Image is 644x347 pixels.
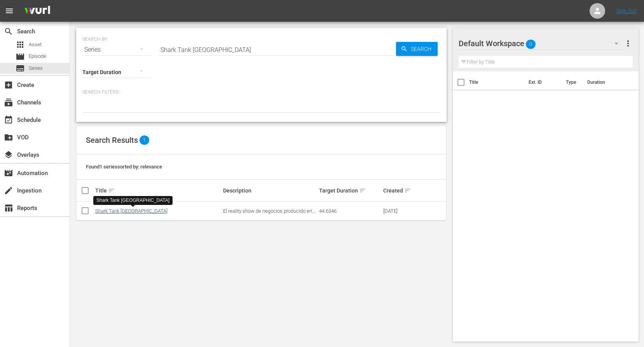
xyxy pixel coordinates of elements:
[95,208,168,214] a: Shark Tank [GEOGRAPHIC_DATA]
[383,186,413,195] div: Created
[4,80,13,90] span: Create
[95,186,221,195] div: Title
[4,150,13,160] span: Overlays
[616,8,637,14] a: Sign Out
[404,187,411,194] span: sort
[96,197,169,204] div: Shark Tank [GEOGRAPHIC_DATA]
[4,203,13,213] span: Reports
[4,168,13,178] span: Automation
[524,71,562,93] th: Ext. ID
[359,187,366,194] span: sort
[82,39,151,61] div: Series
[29,41,42,49] span: Asset
[16,64,25,73] span: Series
[29,52,46,60] span: Episode
[319,186,381,195] div: Target Duration
[583,71,629,93] th: Duration
[108,187,115,194] span: sort
[561,71,583,93] th: Type
[82,89,440,95] p: Search Filters:
[16,52,25,61] span: Episode
[223,187,317,194] div: Description
[4,27,13,36] span: Search
[623,39,633,48] span: more_vert
[4,115,13,125] span: Schedule
[396,42,438,56] button: Search
[469,71,524,93] th: Title
[29,64,43,72] span: Series
[623,34,633,53] button: more_vert
[86,164,162,170] span: Found 1 series sorted by: relevance
[4,133,13,142] span: VOD
[4,98,13,107] span: Channels
[16,40,25,49] span: Asset
[383,208,413,214] div: [DATE]
[526,36,536,52] span: 0
[5,6,14,16] span: menu
[4,186,13,195] span: Ingestion
[19,2,56,20] img: ans4CAIJ8jUAAAAAAAAAAAAAAAAAAAAAAAAgQb4GAAAAAAAAAAAAAAAAAAAAAAAAJMjXAAAAAAAAAAAAAAAAAAAAAAAAgAT5G...
[140,135,149,145] span: 1
[223,208,315,226] span: El reality show de negocios producido en más de 30 países alrededor del mundo, tendrá su tercera ...
[459,33,626,54] div: Default Workspace
[408,42,438,56] span: Search
[319,208,381,214] div: 44.6346
[86,135,138,145] span: Search Results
